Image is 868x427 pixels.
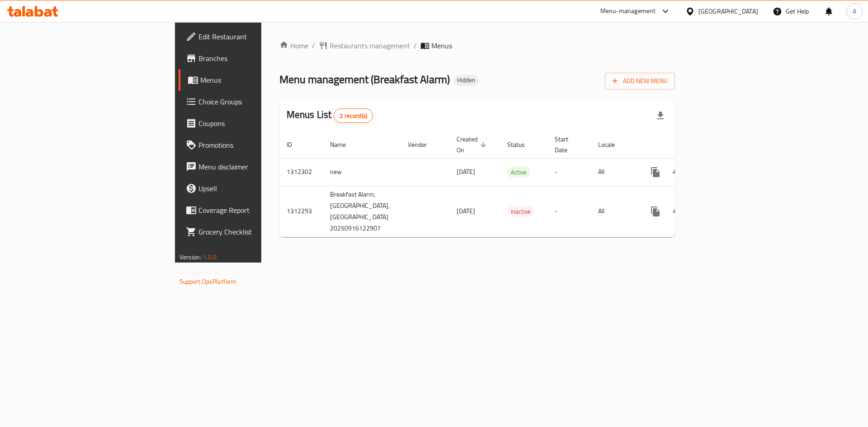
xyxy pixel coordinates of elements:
button: Change Status [666,201,688,222]
span: Vendor [408,139,439,150]
a: Menus [179,69,320,91]
div: Menu-management [600,6,656,17]
span: Status [507,139,537,150]
a: Menu disclaimer [179,156,320,178]
span: Active [507,167,530,178]
span: [DATE] [457,166,475,178]
span: Start Date [555,134,580,155]
span: Menus [431,40,452,51]
span: A [853,6,856,16]
td: - [547,158,591,186]
td: Breakfast Alarm, [GEOGRAPHIC_DATA],[GEOGRAPHIC_DATA] 20250916122907 [323,186,401,237]
button: more [645,161,666,183]
span: Locale [598,139,627,150]
span: Inactive [507,206,534,217]
a: Choice Groups [179,91,320,113]
a: Coverage Report [179,199,320,221]
span: Hidden [453,76,479,84]
span: Created On [457,134,489,155]
span: Upsell [198,183,313,194]
span: Coverage Report [198,205,313,216]
td: - [547,186,591,237]
a: Upsell [179,178,320,199]
td: All [591,158,637,186]
a: Support.OpsPlatform [179,276,237,287]
nav: breadcrumb [279,40,675,51]
td: All [591,186,637,237]
span: 2 record(s) [334,112,373,120]
span: Choice Groups [198,96,313,107]
li: / [414,40,417,51]
span: Menu management ( Breakfast Alarm ) [279,69,450,89]
a: Grocery Checklist [179,221,320,243]
table: enhanced table [279,131,739,237]
span: Grocery Checklist [198,226,313,237]
span: Name [330,139,358,150]
span: Menu disclaimer [198,161,313,172]
td: new [323,158,401,186]
button: Change Status [666,161,688,183]
a: Coupons [179,113,320,134]
span: Version: [179,251,202,263]
div: Hidden [453,75,479,86]
span: Get support on: [179,267,221,278]
span: Restaurants management [330,40,410,51]
h2: Menus List [287,108,373,123]
a: Promotions [179,134,320,156]
span: 1.0.0 [203,251,217,263]
a: Restaurants management [319,40,410,51]
th: Actions [637,131,739,159]
div: Total records count [334,108,373,123]
span: Menus [200,75,313,85]
span: Promotions [198,140,313,150]
a: Branches [179,47,320,69]
span: ID [287,139,304,150]
div: Export file [650,105,671,127]
span: Coupons [198,118,313,129]
span: Branches [198,53,313,64]
div: Inactive [507,206,534,217]
div: [GEOGRAPHIC_DATA] [698,6,758,16]
button: Add New Menu [605,73,675,89]
button: more [645,201,666,222]
span: [DATE] [457,205,475,217]
a: Edit Restaurant [179,26,320,47]
span: Add New Menu [612,75,668,87]
span: Edit Restaurant [198,31,313,42]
